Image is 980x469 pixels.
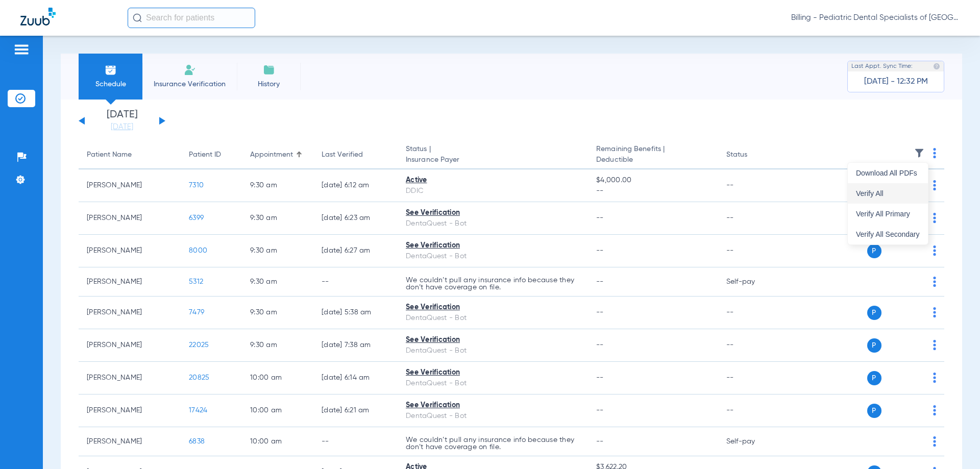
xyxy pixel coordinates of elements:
span: Download All PDFs [856,169,920,177]
span: Verify All [856,190,920,197]
iframe: Chat Widget [929,420,980,469]
span: Verify All Primary [856,210,920,217]
span: Verify All Secondary [856,231,920,238]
